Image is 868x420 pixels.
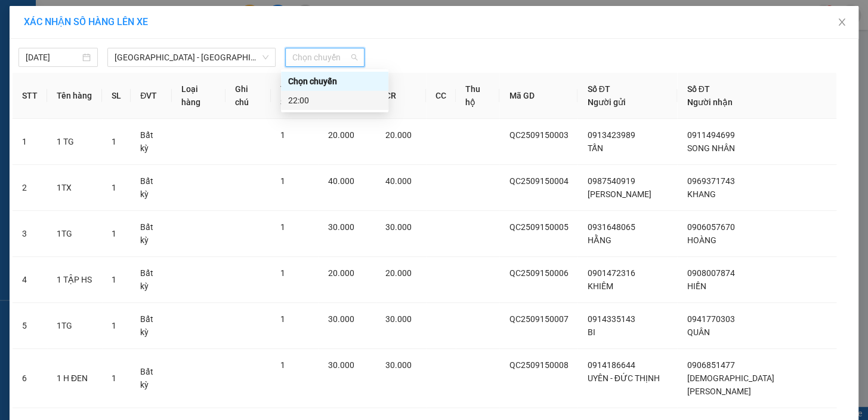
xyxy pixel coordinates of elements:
[687,222,734,232] span: 0906057670
[587,84,610,94] span: Số ĐT
[131,73,172,119] th: ĐVT
[131,257,172,303] td: Bất kỳ
[328,130,354,140] span: 20.000
[328,314,354,324] span: 30.000
[13,303,47,349] td: 5
[288,94,381,107] div: 22:00
[587,130,635,140] span: 0913423989
[499,73,577,119] th: Mã GD
[131,119,172,165] td: Bất kỳ
[385,222,412,232] span: 30.000
[587,327,595,337] span: BI
[687,143,734,153] span: SONG NHÂN
[687,84,709,94] span: Số ĐT
[131,349,172,408] td: Bất kỳ
[687,268,734,278] span: 0908007874
[13,165,47,211] td: 2
[587,176,635,186] span: 0987540919
[47,303,102,349] td: 1TG
[73,17,118,73] b: Gửi khách hàng
[15,77,66,154] b: Phương Nam Express
[687,97,732,107] span: Người nhận
[687,314,734,324] span: 0941770303
[687,235,716,245] span: HOÀNG
[509,360,568,370] span: QC2509150008
[262,54,269,61] span: down
[271,73,319,119] th: Tổng SL
[112,321,116,330] span: 1
[280,314,285,324] span: 1
[509,222,568,232] span: QC2509150005
[825,6,858,39] button: Close
[13,257,47,303] td: 4
[509,314,568,324] span: QC2509150007
[47,257,102,303] td: 1 TẬP HS
[587,360,635,370] span: 0914186644
[280,176,285,186] span: 1
[687,360,734,370] span: 0906851477
[102,73,131,119] th: SL
[837,17,847,27] span: close
[280,222,285,232] span: 1
[385,360,412,370] span: 30.000
[280,360,285,370] span: 1
[587,97,625,107] span: Người gửi
[24,16,148,27] span: XÁC NHẬN SỐ HÀNG LÊN XE
[385,176,412,186] span: 40.000
[587,235,611,245] span: HẰNG
[385,130,412,140] span: 20.000
[281,72,388,91] div: Chọn chuyến
[47,349,102,408] td: 1 H ĐEN
[587,143,603,153] span: TẤN
[26,51,80,64] input: 15/09/2025
[687,327,709,337] span: QUÂN
[509,176,568,186] span: QC2509150004
[172,73,226,119] th: Loại hàng
[226,73,271,119] th: Ghi chú
[328,268,354,278] span: 20.000
[47,73,102,119] th: Tên hàng
[131,165,172,211] td: Bất kỳ
[288,75,381,88] div: Chọn chuyến
[112,183,116,192] span: 1
[47,119,102,165] td: 1 TG
[687,373,774,396] span: [DEMOGRAPHIC_DATA][PERSON_NAME]
[587,268,635,278] span: 0901472316
[376,73,426,119] th: CR
[587,281,613,291] span: KHIÊM
[115,48,268,66] span: Nha Trang - Sài Gòn (Hàng hoá)
[456,73,500,119] th: Thu hộ
[280,130,285,140] span: 1
[112,137,116,146] span: 1
[13,349,47,408] td: 6
[328,176,354,186] span: 40.000
[509,130,568,140] span: QC2509150003
[385,314,412,324] span: 30.000
[687,281,706,291] span: HIỀN
[509,268,568,278] span: QC2509150006
[587,189,651,199] span: [PERSON_NAME]
[587,314,635,324] span: 0914335143
[100,57,164,72] li: (c) 2017
[587,373,659,383] span: UYÊN - ĐỨC THỊNH
[328,222,354,232] span: 30.000
[129,15,158,44] img: logo.jpg
[426,73,456,119] th: CC
[100,45,164,55] b: [DOMAIN_NAME]
[587,222,635,232] span: 0931648065
[328,360,354,370] span: 30.000
[112,275,116,284] span: 1
[687,176,734,186] span: 0969371743
[687,130,734,140] span: 0911494699
[47,165,102,211] td: 1TX
[13,73,47,119] th: STT
[13,211,47,257] td: 3
[47,211,102,257] td: 1TG
[687,189,715,199] span: KHANG
[112,229,116,238] span: 1
[131,303,172,349] td: Bất kỳ
[280,268,285,278] span: 1
[13,119,47,165] td: 1
[385,268,412,278] span: 20.000
[131,211,172,257] td: Bất kỳ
